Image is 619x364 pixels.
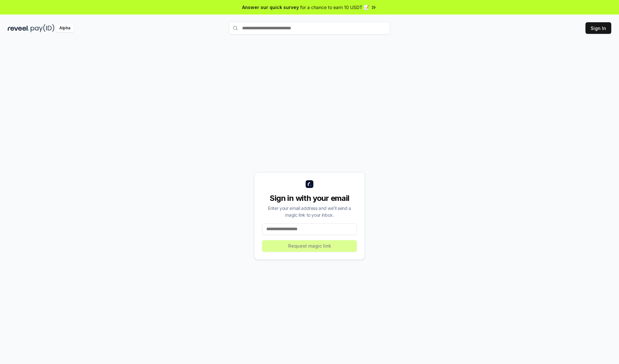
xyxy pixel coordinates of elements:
img: pay_id [31,24,54,32]
div: Sign in with your email [262,193,357,203]
img: reveel_dark [8,24,29,32]
span: Answer our quick survey [242,4,299,11]
button: Sign In [585,22,611,34]
span: for a chance to earn 10 USDT 📝 [300,4,369,11]
img: logo_small [306,180,313,188]
div: Alpha [56,24,74,32]
div: Enter your email address and we’ll send a magic link to your inbox. [262,205,357,218]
